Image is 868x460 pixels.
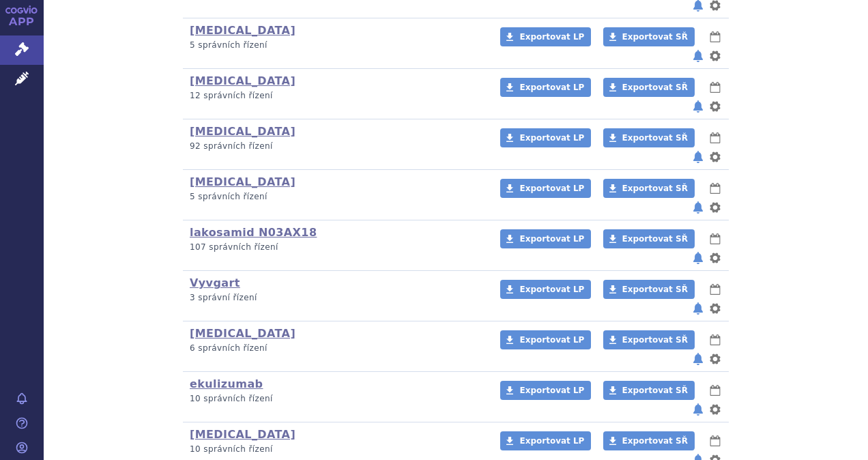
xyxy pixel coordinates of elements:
a: Exportovat LP [500,179,591,198]
button: nastavení [708,300,722,317]
p: 3 správní řízení [190,292,482,304]
a: Exportovat SŘ [603,27,695,46]
a: Exportovat SŘ [603,229,695,248]
span: Exportovat SŘ [622,32,688,42]
a: [MEDICAL_DATA] [190,24,295,37]
button: notifikace [691,300,705,317]
span: Exportovat LP [519,436,584,446]
button: lhůty [708,433,722,449]
span: Exportovat SŘ [622,184,688,193]
span: Exportovat SŘ [622,335,688,345]
a: Exportovat SŘ [603,280,695,299]
a: Exportovat LP [500,431,591,450]
span: Exportovat LP [519,133,584,143]
a: lakosamid N03AX18 [190,226,317,239]
a: Exportovat LP [500,128,591,147]
span: Exportovat LP [519,386,584,395]
p: 5 správních řízení [190,40,482,51]
span: Exportovat SŘ [622,83,688,92]
button: lhůty [708,180,722,197]
span: Exportovat LP [519,83,584,92]
button: notifikace [691,401,705,418]
button: lhůty [708,281,722,298]
span: Exportovat SŘ [622,285,688,294]
span: Exportovat SŘ [622,436,688,446]
a: [MEDICAL_DATA] [190,125,295,138]
a: [MEDICAL_DATA] [190,175,295,188]
span: Exportovat LP [519,32,584,42]
a: Exportovat SŘ [603,330,695,349]
a: Exportovat LP [500,229,591,248]
button: nastavení [708,401,722,418]
p: 92 správních řízení [190,141,482,152]
a: Exportovat SŘ [603,78,695,97]
button: lhůty [708,130,722,146]
a: Vyvgart [190,276,240,289]
a: Exportovat LP [500,381,591,400]
p: 6 správních řízení [190,343,482,354]
button: lhůty [708,382,722,399]
button: notifikace [691,149,705,165]
span: Exportovat SŘ [622,386,688,395]
a: [MEDICAL_DATA] [190,74,295,87]
p: 5 správních řízení [190,191,482,203]
span: Exportovat SŘ [622,133,688,143]
span: Exportovat LP [519,285,584,294]
a: Exportovat SŘ [603,179,695,198]
a: Exportovat LP [500,280,591,299]
button: notifikace [691,351,705,367]
span: Exportovat SŘ [622,234,688,244]
a: Exportovat LP [500,330,591,349]
button: notifikace [691,98,705,115]
button: nastavení [708,250,722,266]
button: nastavení [708,351,722,367]
span: Exportovat LP [519,234,584,244]
button: lhůty [708,29,722,45]
p: 10 správních řízení [190,393,482,405]
span: Exportovat LP [519,184,584,193]
p: 10 správních řízení [190,444,482,455]
p: 12 správních řízení [190,90,482,102]
button: lhůty [708,79,722,96]
p: 107 správních řízení [190,242,482,253]
a: Exportovat SŘ [603,381,695,400]
button: nastavení [708,149,722,165]
button: notifikace [691,48,705,64]
button: notifikace [691,199,705,216]
button: lhůty [708,332,722,348]
button: nastavení [708,199,722,216]
button: notifikace [691,250,705,266]
a: ekulizumab [190,377,263,390]
a: Exportovat SŘ [603,431,695,450]
a: Exportovat SŘ [603,128,695,147]
a: [MEDICAL_DATA] [190,327,295,340]
a: [MEDICAL_DATA] [190,428,295,441]
a: Exportovat LP [500,78,591,97]
button: nastavení [708,48,722,64]
button: nastavení [708,98,722,115]
a: Exportovat LP [500,27,591,46]
span: Exportovat LP [519,335,584,345]
button: lhůty [708,231,722,247]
